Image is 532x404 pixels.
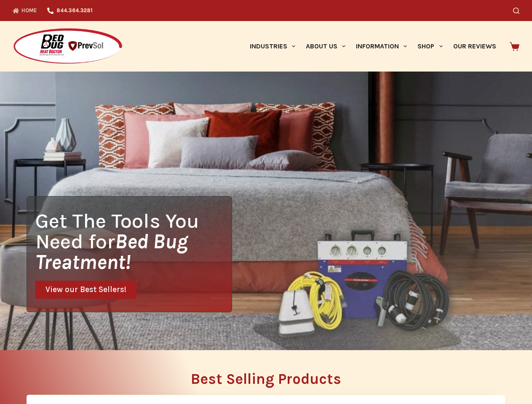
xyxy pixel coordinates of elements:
span: View our Best Sellers! [45,286,126,294]
button: Search [513,8,519,14]
img: Prevsol/Bed Bug Heat Doctor [13,28,123,65]
a: About Us [300,21,350,72]
a: Our Reviews [448,21,501,72]
a: Shop [412,21,448,72]
a: View our Best Sellers! [35,281,136,299]
h2: Best Selling Products [27,372,505,386]
nav: Primary [244,21,501,72]
a: Industries [244,21,300,72]
h1: Get The Tools You Need for [35,210,232,272]
i: Bed Bug Treatment! [35,229,188,274]
a: Information [351,21,412,72]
